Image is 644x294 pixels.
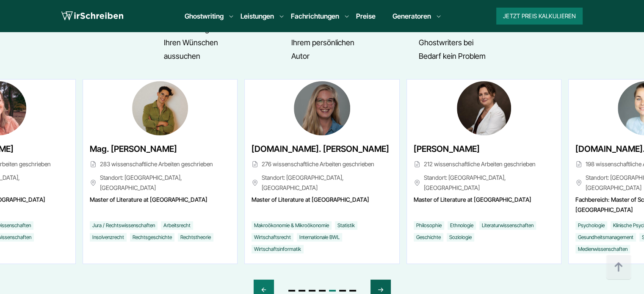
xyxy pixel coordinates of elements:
img: Dr. Eleanor Fischer [457,81,511,135]
span: Go to slide 2 [299,290,305,291]
li: Makroökonomie & Mikroökonomie [252,221,332,230]
a: Leistungen [240,11,274,21]
li: Wirtschaftsinformatik [252,245,304,253]
a: Ghostwriting [185,11,224,21]
span: Master of Literature at [GEOGRAPHIC_DATA] [252,195,392,215]
li: Philosophie [414,221,444,230]
span: 283 wissenschaftliche Arbeiten geschrieben [90,159,230,169]
li: Internationale BWL [297,233,342,242]
li: Passenden Ghostwriter ganz nach Ihren Wünschen aussuchen [148,9,241,63]
li: Wirtschaftsrecht [252,233,293,242]
span: Go to slide 1 [288,290,295,291]
span: Go to slide 3 [309,290,315,291]
span: Master of Literature at [GEOGRAPHIC_DATA] [414,195,554,215]
span: 276 wissenschaftliche Arbeiten geschrieben [252,159,392,169]
div: 5 / 7 [244,79,399,264]
span: Standort: [GEOGRAPHIC_DATA], [GEOGRAPHIC_DATA] [90,173,230,193]
img: M.Sc. Mila Liebermann [294,81,351,135]
span: 212 wissenschaftliche Arbeiten geschrieben [414,159,554,169]
span: Go to slide 4 [319,290,326,291]
li: Ethnologie [448,221,476,230]
button: Jetzt Preis kalkulieren [496,8,583,25]
div: 6 / 7 [406,79,561,264]
li: Rechtstheorie [178,233,213,242]
span: Master of Literature at [GEOGRAPHIC_DATA] [90,195,230,215]
li: Psychologie [575,221,607,230]
li: Insolvenzrecht [90,233,127,242]
li: Soziologie [447,233,474,242]
li: Jederzeit direkte Kommunikation mit Ihrem persönlichen Autor [276,9,369,63]
li: Gesundheitsmanagement [575,233,636,242]
span: Mag. [PERSON_NAME] [90,142,177,156]
span: [DOMAIN_NAME]. [PERSON_NAME] [252,142,389,156]
li: Literaturwissenschaften [479,221,536,230]
li: Geschichte [414,233,443,242]
a: Fachrichtungen [291,11,339,21]
span: Standort: [GEOGRAPHIC_DATA], [GEOGRAPHIC_DATA] [414,173,554,193]
li: Rechtsgeschichte [130,233,174,242]
li: Flexible Anpassung: Wechsel des Ghostwriters bei Bedarf kein Problem [403,9,496,63]
span: Standort: [GEOGRAPHIC_DATA], [GEOGRAPHIC_DATA] [252,173,392,193]
a: Generatoren [392,11,431,21]
li: Statistik [335,221,357,230]
img: logo wirschreiben [61,10,123,22]
li: Medienwissenschaften [575,245,630,253]
span: Go to slide 7 [349,290,356,291]
li: Arbeitsrecht [161,221,193,230]
a: Preise [356,12,376,20]
img: Mag. Adrian Demir [132,81,188,135]
div: 4 / 7 [83,79,238,264]
img: button top [606,255,631,280]
span: Go to slide 5 [329,290,336,291]
li: Jura / Rechtswissenschaften [90,221,158,230]
span: Go to slide 6 [339,290,346,291]
span: [PERSON_NAME] [414,142,480,156]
